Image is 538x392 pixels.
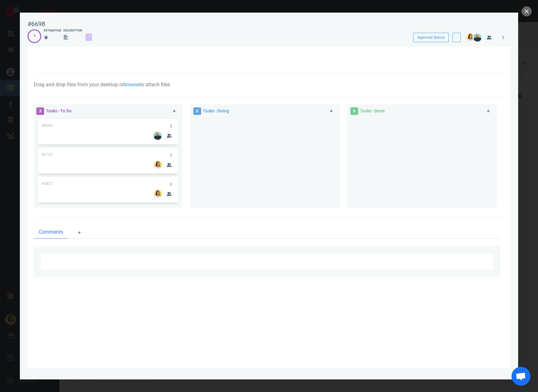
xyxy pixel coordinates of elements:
[46,108,72,113] span: Tasks - To Do
[42,123,53,128] span: #6699
[350,107,358,115] span: 0
[27,20,45,28] div: #6698
[466,33,474,42] img: 26
[124,82,140,88] a: browse
[140,82,170,88] span: to attach files
[522,6,532,16] button: close
[63,29,82,33] div: Description
[42,152,53,157] span: #6700
[154,161,162,169] img: 26
[44,29,61,33] div: Estimation
[154,190,162,198] img: 26
[36,107,44,115] span: 3
[473,33,482,42] img: 26
[33,33,35,39] div: 3
[360,108,385,113] span: Tasks - Done
[413,33,449,42] button: Approval Status
[154,132,162,140] img: 26
[42,181,53,186] span: #6822
[203,108,229,113] span: Tasks - Doing
[34,82,124,88] span: Drag and drop files from your desktop or
[512,367,530,386] div: Ouvrir le chat
[39,228,63,236] span: Comments
[193,107,201,115] span: 0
